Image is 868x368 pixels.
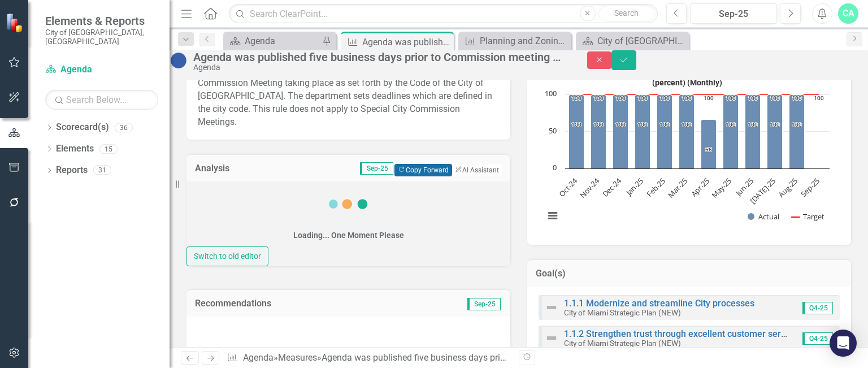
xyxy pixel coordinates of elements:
text: 100 [571,94,581,102]
text: 100 [615,94,626,102]
h3: Analysis [195,163,255,174]
text: 100 [637,94,648,102]
button: CA [838,3,858,24]
button: AI Assistant [452,164,502,176]
path: Mar-25, 100. Actual. [679,95,695,169]
button: View chart menu, Agenda was published five business days prior to Commission Meeting (percent) (M... [545,208,561,224]
text: 100 [571,120,581,128]
text: 100 [593,120,604,128]
text: Dec-24 [600,176,624,200]
div: Agenda was published five business days prior to Commission Meeting (percent) (Monthly). Highchar... [539,64,840,233]
g: Actual, series 1 of 2. Bar series with 12 bars. [569,94,819,169]
text: 100 [748,120,758,128]
h3: Recommendations [195,298,406,309]
path: Dec-24, 100. Actual. [613,95,628,169]
text: 100 [770,94,780,102]
div: Loading... One Moment Please [293,230,404,241]
small: City of Miami Strategic Plan (NEW) [564,308,681,317]
text: Feb-25 [644,176,667,199]
text: Nov-24 [578,176,602,200]
text: 100 [748,94,758,102]
div: 15 [99,144,118,154]
a: Reports [56,164,88,177]
text: [DATE]-25 [748,176,778,206]
button: Switch to old editor [186,246,268,266]
h3: Goal(s) [536,269,843,279]
span: Elements & Reports [45,14,158,28]
p: This measure tracks the % of agendas that are published [DATE] of the City Commission Meeting tak... [198,64,499,128]
div: Sep-25 [694,7,773,21]
span: Sep-25 [360,162,393,175]
div: City of [GEOGRAPHIC_DATA] [597,34,686,48]
path: Apr-25, 66. Actual. [701,120,717,169]
button: Show Target [792,211,824,222]
text: 100 [659,94,670,102]
img: Not Defined [545,331,558,345]
text: 100 [682,120,692,128]
img: ClearPoint Strategy [6,12,25,32]
text: 66 [705,145,712,153]
text: Jan-25 [623,176,646,198]
span: Q4-25 [802,302,833,314]
a: 1.1.2 Strengthen trust through excellent customer service [564,328,797,339]
path: Feb-25, 100. Actual. [657,95,672,169]
text: Sep-25 [798,176,822,199]
div: 36 [115,123,133,132]
a: Agenda [243,352,274,363]
a: Agenda [226,34,319,48]
text: 100 [726,120,736,128]
svg: Interactive chart [539,64,835,233]
div: Open Intercom Messenger [830,330,857,357]
div: Agenda was published five business days prior to Commission meeting (percent) [193,51,565,63]
a: Agenda [45,63,158,76]
a: City of [GEOGRAPHIC_DATA] [579,34,686,48]
text: May-25 [709,176,734,200]
div: Agenda [193,63,565,72]
path: Jul-25, 100. Actual. [767,95,783,169]
text: Aug-25 [776,176,800,200]
div: Agenda was published five business days prior to Commission meeting (percent) [362,35,451,49]
a: Measures [278,352,317,363]
text: 100 [704,94,714,102]
span: Search [614,8,639,18]
text: 100 [792,120,802,128]
button: Sep-25 [690,3,777,24]
div: Planning and Zoning items distributed (number) [480,34,568,48]
path: Jun-25, 100. Actual. [745,95,761,169]
small: City of [GEOGRAPHIC_DATA], [GEOGRAPHIC_DATA] [45,28,158,46]
text: Apr-25 [689,176,711,198]
div: Agenda was published five business days prior to Commission meeting (percent) [322,352,643,363]
button: Search [598,6,655,21]
text: 0 [553,162,557,172]
a: Scorecard(s) [56,121,109,134]
div: Agenda [245,34,319,48]
text: 100 [726,94,736,102]
text: 100 [637,120,648,128]
text: 100 [545,88,557,98]
path: May-25, 100. Actual. [723,95,739,169]
input: Search ClearPoint... [229,4,657,24]
text: 50 [549,125,557,136]
button: Copy Forward [394,164,452,176]
span: Sep-25 [467,298,501,310]
text: Jun-25 [733,176,756,198]
small: City of Miami Strategic Plan (NEW) [564,339,681,348]
path: Oct-24, 100. Actual. [569,95,584,169]
path: Nov-24, 100. Actual. [591,95,606,169]
button: Show Actual [748,211,779,222]
path: Jan-25, 100. Actual. [635,95,650,169]
text: 100 [770,120,780,128]
text: 100 [792,94,802,102]
div: » » [227,352,510,365]
img: Not Defined [545,301,558,314]
text: Oct-24 [557,176,580,199]
text: 100 [593,94,604,102]
div: 31 [93,166,111,175]
input: Search Below... [45,90,158,110]
a: Planning and Zoning items distributed (number) [461,34,568,48]
text: 100 [615,120,626,128]
span: Q4-25 [802,332,833,345]
text: Mar-25 [666,176,689,200]
text: 100 [659,120,670,128]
